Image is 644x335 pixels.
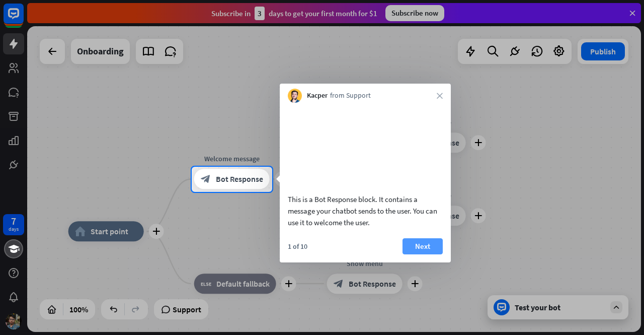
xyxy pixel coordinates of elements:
div: This is a Bot Response block. It contains a message your chatbot sends to the user. You can use i... [288,193,443,228]
button: Next [403,238,443,254]
i: close [437,93,443,99]
span: from Support [330,91,371,101]
i: block_bot_response [201,174,211,184]
div: 1 of 10 [288,242,307,251]
span: Kacper [307,91,328,101]
button: Open LiveChat chat widget [8,4,38,34]
span: Bot Response [216,174,263,184]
